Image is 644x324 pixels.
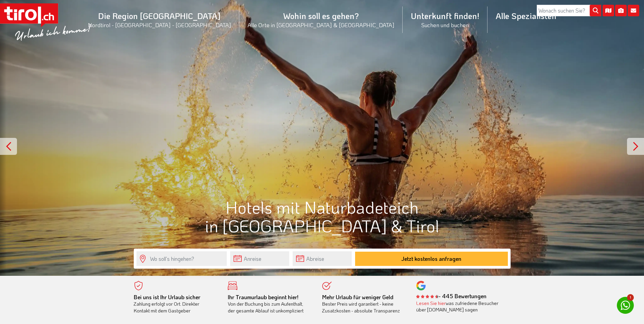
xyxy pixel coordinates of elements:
small: Alle Orte in [GEOGRAPHIC_DATA] & [GEOGRAPHIC_DATA] [247,21,394,29]
input: Anreise [230,251,289,266]
div: Bester Preis wird garantiert - keine Zusatzkosten - absolute Transparenz [322,294,406,314]
a: Alle Spezialisten [487,3,565,29]
span: 1 [627,294,634,301]
small: Suchen und buchen [411,21,479,29]
a: 1 [617,297,634,314]
a: Lesen Sie hier [416,300,446,306]
b: Bei uns ist Ihr Urlaub sicher [134,293,200,301]
div: Zahlung erfolgt vor Ort. Direkter Kontakt mit dem Gastgeber [134,294,218,314]
i: Fotogalerie [615,5,627,16]
i: Karte öffnen [603,5,614,16]
small: Nordtirol - [GEOGRAPHIC_DATA] - [GEOGRAPHIC_DATA] [88,21,231,29]
a: Wohin soll es gehen?Alle Orte in [GEOGRAPHIC_DATA] & [GEOGRAPHIC_DATA] [239,3,403,36]
b: Mehr Urlaub für weniger Geld [322,293,393,301]
a: Unterkunft finden!Suchen und buchen [403,3,487,36]
b: - 445 Bewertungen [416,292,486,300]
a: Die Region [GEOGRAPHIC_DATA]Nordtirol - [GEOGRAPHIC_DATA] - [GEOGRAPHIC_DATA] [80,3,239,36]
i: Kontakt [628,5,639,16]
input: Abreise [293,251,352,266]
input: Wo soll's hingehen? [136,251,227,266]
b: Ihr Traumurlaub beginnt hier! [228,293,298,301]
input: Wonach suchen Sie? [537,5,601,16]
button: Jetzt kostenlos anfragen [355,252,508,266]
h1: Hotels mit Naturbadeteich in [GEOGRAPHIC_DATA] & Tirol [134,198,511,235]
div: was zufriedene Besucher über [DOMAIN_NAME] sagen [416,300,500,313]
div: Von der Buchung bis zum Aufenthalt, der gesamte Ablauf ist unkompliziert [228,294,312,314]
